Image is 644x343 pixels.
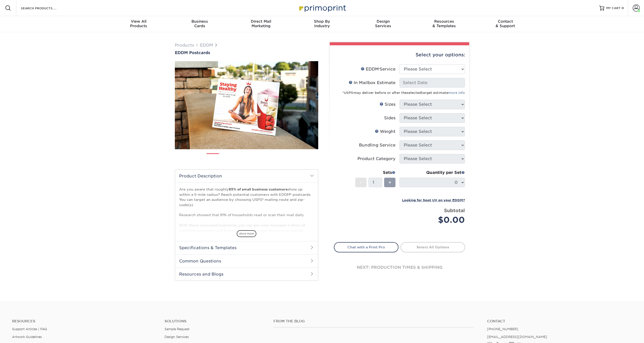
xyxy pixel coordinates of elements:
div: next: production times & shipping [334,252,465,283]
img: EDDM 03 [240,151,253,164]
div: & Support [475,19,536,28]
a: Select All Options [400,242,465,252]
input: Select Date [399,78,465,88]
img: Primoprint [297,3,347,13]
span: 0 [622,6,624,10]
a: Artwork Guidelines [12,335,42,339]
a: [PHONE_NUMBER] [487,327,518,331]
a: Shop ByIndustry [292,16,353,32]
a: more info [448,91,465,95]
h2: Specifications & Templates [175,241,318,254]
span: Business [169,19,230,24]
input: SEARCH PRODUCTS..... [20,5,69,11]
img: EDDM 02 [223,151,236,164]
span: Design [352,19,414,24]
a: View AllProducts [108,16,169,32]
h4: From the Blog [273,319,473,323]
small: Looking for Spot UV on your EDDM? [402,198,465,202]
div: Services [352,19,414,28]
span: Shop By [292,19,353,24]
div: Cards [169,19,230,28]
div: Products [108,19,169,28]
h2: Resources and Blogs [175,268,318,281]
a: Chat with a Print Pro [334,242,398,252]
strong: 85% of small business customers [229,187,288,191]
sup: ® [353,92,354,93]
div: $0.00 [403,214,465,226]
a: Direct MailMarketing [230,16,292,32]
div: Sides [384,115,395,121]
div: Sizes [380,101,395,107]
div: Industry [292,19,353,28]
span: - [360,179,362,186]
small: *USPS may deliver before or after the target estimate [342,91,465,95]
div: Sets [355,170,395,176]
sup: ® [379,68,380,70]
div: Marketing [230,19,292,28]
a: [EMAIL_ADDRESS][DOMAIN_NAME] [487,335,547,339]
div: Quantity per Set [399,170,465,176]
a: Support Articles | FAQ [12,327,47,331]
span: Resources [414,19,475,24]
a: EDDM Postcards [175,50,318,55]
span: selected [407,91,421,95]
a: Design Services [165,335,189,339]
div: EDDM Service [361,66,395,72]
div: In Mailbox Estimate [349,80,395,86]
a: Contact [487,319,632,323]
img: EDDM 05 [274,151,287,164]
span: EDDM Postcards [175,50,210,55]
span: + [388,179,391,186]
img: EDDM 01 [207,151,219,164]
div: & Templates [414,19,475,28]
span: View All [108,19,169,24]
div: Product Category [357,156,395,162]
strong: Subtotal [444,208,465,213]
a: BusinessCards [169,16,230,32]
span: Direct Mail [230,19,292,24]
p: Are you aware that roughly show up within a 5-mile radius? Reach potential customers with EDDM® p... [179,187,314,279]
a: Contact& Support [475,16,536,32]
a: DesignServices [352,16,414,32]
h2: Product Description [175,170,318,182]
a: EDDM [200,43,213,48]
h2: Common Questions [175,254,318,268]
h4: Resources [12,319,157,323]
span: Contact [475,19,536,24]
img: EDDM Postcards 01 [175,56,318,155]
a: Looking for Spot UV on your EDDM? [402,198,465,202]
img: EDDM 04 [257,151,270,164]
span: MY CART [606,6,621,10]
h4: Solutions [165,319,266,323]
a: Resources& Templates [414,16,475,32]
a: Sample Request [165,327,189,331]
div: Weight [375,129,395,135]
span: show more [237,230,256,237]
div: Bundling Service [359,142,395,148]
a: Products [175,43,194,48]
div: Select your options: [334,45,465,64]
